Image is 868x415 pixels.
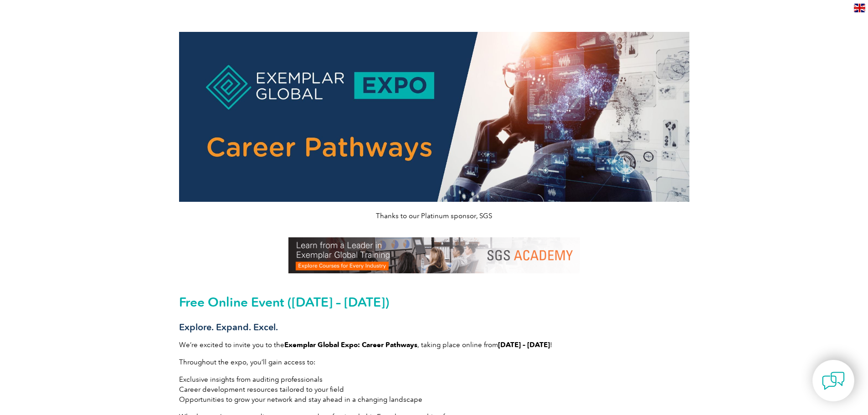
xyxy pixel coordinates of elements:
h3: Explore. Expand. Excel. [179,322,689,333]
img: SGS [288,237,580,273]
img: contact-chat.png [822,369,845,392]
p: We’re excited to invite you to the , taking place online from ! [179,340,689,350]
strong: Exemplar Global Expo: Career Pathways [284,341,417,349]
h2: Free Online Event ([DATE] – [DATE]) [179,295,689,309]
img: en [854,4,865,12]
img: career pathways [179,32,689,202]
li: Career development resources tailored to your field [179,384,689,395]
strong: [DATE] – [DATE] [498,341,550,349]
li: Exclusive insights from auditing professionals [179,374,689,384]
p: Throughout the expo, you’ll gain access to: [179,357,689,367]
p: Thanks to our Platinum sponsor, SGS [179,211,689,221]
li: Opportunities to grow your network and stay ahead in a changing landscape [179,395,689,405]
